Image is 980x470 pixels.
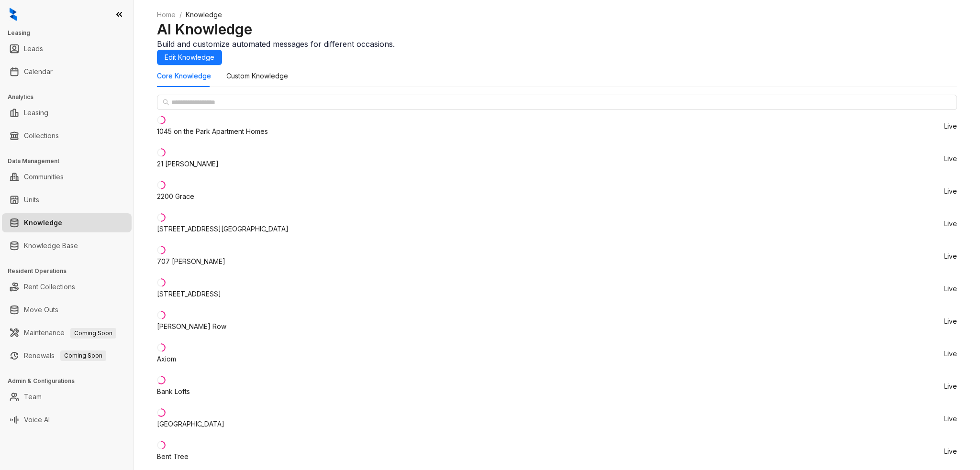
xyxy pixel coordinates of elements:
a: Collections [24,126,59,145]
a: Rent Collections [24,277,75,296]
div: [GEOGRAPHIC_DATA] [157,419,224,429]
h3: Data Management [8,157,134,165]
h3: Leasing [8,29,134,37]
span: Live [944,415,957,422]
a: RenewalsComing Soon [24,346,106,365]
span: Live [944,220,957,227]
a: Leasing [24,103,48,122]
h3: Analytics [8,93,134,101]
div: 1045 on the Park Apartment Homes [157,126,268,137]
span: Edit Knowledge [165,52,214,63]
div: [PERSON_NAME] Row [157,321,226,332]
button: Edit Knowledge [157,50,222,65]
span: Live [944,350,957,357]
a: Move Outs [24,300,58,319]
div: Bank Lofts [157,386,190,397]
span: search [163,99,169,106]
li: Leasing [2,103,132,122]
li: Knowledge [2,213,132,232]
a: Units [24,190,39,209]
a: Voice AI [24,410,50,429]
li: Maintenance [2,323,132,342]
a: Leads [24,39,43,58]
span: Live [944,123,957,130]
div: 707 [PERSON_NAME] [157,256,225,267]
a: Knowledge [24,213,62,232]
li: Units [2,190,132,209]
li: Collections [2,126,132,145]
span: Live [944,155,957,162]
h3: Admin & Configurations [8,377,134,385]
div: Custom Knowledge [226,71,288,81]
span: Coming Soon [60,350,106,361]
li: Rent Collections [2,277,132,296]
span: Live [944,188,957,195]
li: Calendar [2,62,132,81]
img: logo [10,8,17,21]
li: Knowledge Base [2,236,132,255]
span: Knowledge [186,11,222,19]
span: Live [944,448,957,455]
span: Coming Soon [70,328,116,339]
li: Team [2,387,132,406]
div: Axiom [157,354,176,364]
span: Live [944,318,957,325]
li: Move Outs [2,300,132,319]
div: [STREET_ADDRESS] [157,289,221,299]
div: Build and customize automated messages for different occasions. [157,38,957,50]
h3: Resident Operations [8,267,134,275]
h2: AI Knowledge [157,20,957,38]
div: 2200 Grace [157,191,194,202]
a: Team [24,387,42,406]
a: Calendar [24,62,53,81]
span: Live [944,383,957,390]
div: Bent Tree [157,451,189,462]
div: Core Knowledge [157,71,211,81]
a: Home [155,10,178,20]
a: Knowledge Base [24,236,78,255]
li: Voice AI [2,410,132,429]
li: / [179,10,182,20]
li: Renewals [2,346,132,365]
div: [STREET_ADDRESS][GEOGRAPHIC_DATA] [157,224,289,234]
span: Live [944,253,957,260]
li: Communities [2,167,132,186]
a: Communities [24,167,64,186]
li: Leads [2,39,132,58]
span: Live [944,285,957,292]
div: 21 [PERSON_NAME] [157,159,219,169]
